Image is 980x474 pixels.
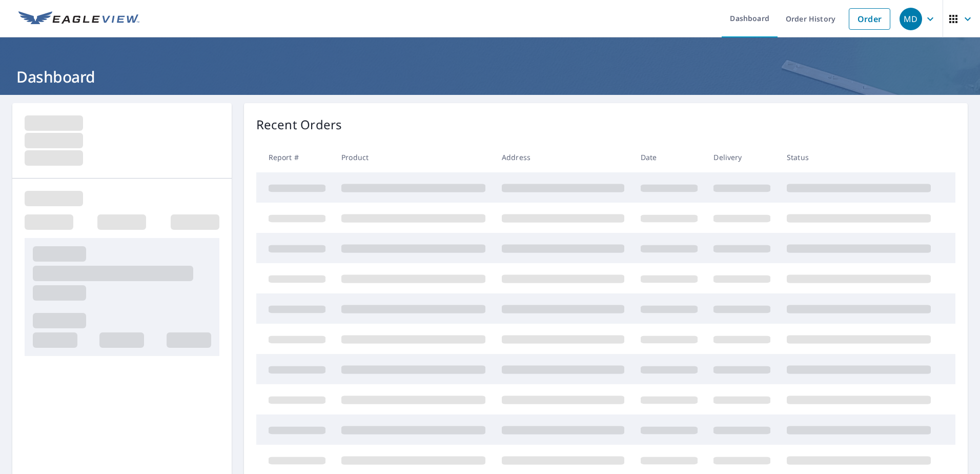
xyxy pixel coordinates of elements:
th: Status [779,142,939,172]
th: Date [632,142,706,172]
div: MD [900,8,922,30]
th: Report # [256,142,334,172]
h1: Dashboard [12,66,968,87]
th: Product [333,142,494,172]
th: Address [494,142,632,172]
p: Recent Orders [256,115,342,134]
th: Delivery [705,142,779,172]
a: Order [849,8,890,30]
img: EV Logo [18,11,139,27]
